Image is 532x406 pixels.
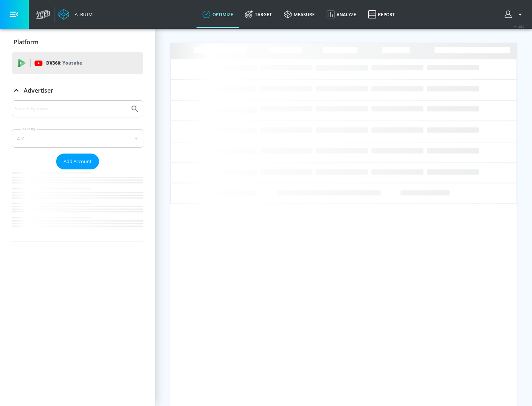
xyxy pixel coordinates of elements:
a: optimize [197,1,239,28]
span: Add Account [64,157,92,166]
p: Advertiser [24,86,53,94]
label: Sort By [21,127,37,131]
div: Advertiser [12,100,143,241]
div: A-Z [12,129,143,148]
p: DV360: [46,59,82,67]
a: Report [362,1,401,28]
button: Add Account [56,154,99,169]
input: Search by name [15,104,127,114]
span: v 4.28.0 [514,24,525,28]
a: Target [239,1,278,28]
a: Atrium [58,9,93,20]
a: measure [278,1,321,28]
div: Advertiser [12,80,143,101]
p: Youtube [62,59,82,67]
nav: list of Advertiser [12,169,143,241]
a: Analyze [321,1,362,28]
div: DV360: Youtube [12,52,143,74]
div: Platform [12,32,143,52]
div: Atrium [72,11,93,18]
p: Platform [14,38,38,46]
